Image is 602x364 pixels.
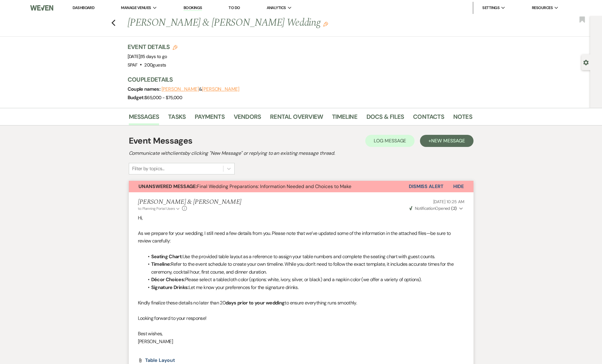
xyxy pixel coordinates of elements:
[138,300,226,306] span: Kindly finalize these details no later than 20
[140,54,167,60] span: |
[129,150,473,157] h2: Communicate with clients by clicking "New Message" or replying to an existing message thread.
[138,183,197,190] strong: Unanswered Message:
[184,5,202,11] a: Bookings
[128,62,137,68] span: SPAF
[482,5,499,11] span: Settings
[73,5,94,10] a: Dashboard
[128,43,178,51] h3: Event Details
[128,16,399,30] h1: [PERSON_NAME] & [PERSON_NAME] Wedding
[138,215,143,221] span: Hi,
[431,138,465,144] span: New Message
[138,330,163,337] span: Best wishes,
[129,135,193,147] h1: Event Messages
[128,94,145,101] span: Budget:
[151,284,189,291] strong: Signature Drinks:
[128,54,167,60] span: [DATE]
[145,357,175,363] span: Table Layout
[270,112,323,125] a: Rental Overview
[234,112,261,125] a: Vendors
[132,165,164,172] div: Filter by topics...
[267,5,286,11] span: Analytics
[128,75,466,84] h3: Couple Details
[30,2,54,14] img: Weven Logo
[323,21,328,27] button: Edit
[409,181,444,192] button: Dismiss Alert
[138,315,207,321] span: Looking forward to your response!
[141,54,167,60] span: 15 days to go
[202,87,239,92] button: [PERSON_NAME]
[366,112,404,125] a: Docs & Files
[161,86,239,92] span: &
[129,181,409,192] button: Unanswered Message:Final Wedding Preparations: Information Needed and Choices to Make
[138,230,451,244] span: As we prepare for your wedding, I still need a few details from you. Please note that we’ve updat...
[195,112,225,125] a: Payments
[151,261,171,267] strong: Timeline:
[183,253,435,260] span: Use the provided table layout as a reference to assign your table numbers and complete the seatin...
[451,206,457,211] strong: ( 2 )
[151,261,454,275] span: Refer to the event schedule to create your own timeline. While you don’t need to follow the exact...
[138,338,173,345] span: [PERSON_NAME]
[413,112,444,125] a: Contacts
[365,135,415,147] button: Log Message
[408,205,464,212] button: NotificationOpened (2)
[144,62,166,68] span: 200 guests
[420,135,473,147] button: +New Message
[185,276,421,283] span: Please select a tablecloth color (options: white, ivory, silver, or black) and a napkin color (we...
[332,112,357,125] a: Timeline
[444,181,473,192] button: Hide
[453,112,472,125] a: Notes
[285,300,357,306] span: to ensure everything runs smoothly.
[121,5,151,11] span: Manage Venues
[161,87,199,92] button: [PERSON_NAME]
[374,138,406,144] span: Log Message
[229,5,240,10] a: To Do
[129,112,159,125] a: Messages
[151,276,185,283] strong: Décor Choices:
[138,206,175,211] span: to: Planning Portal Users
[415,206,435,211] span: Notification
[138,206,181,211] button: to: Planning Portal Users
[145,358,175,363] a: Table Layout
[453,183,464,190] span: Hide
[128,86,161,92] span: Couple names:
[138,198,242,206] h5: [PERSON_NAME] & [PERSON_NAME]
[583,59,589,65] button: Open lead details
[151,253,183,260] strong: Seating Chart:
[409,206,457,211] span: Opened
[433,199,464,204] span: [DATE] 10:25 AM
[138,183,351,190] span: Final Wedding Preparations: Information Needed and Choices to Make
[189,284,298,291] span: Let me know your preferences for the signature drinks.
[145,95,182,101] span: $65,000 - $75,000
[226,300,285,306] strong: days prior to your wedding
[532,5,553,11] span: Resources
[168,112,186,125] a: Tasks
